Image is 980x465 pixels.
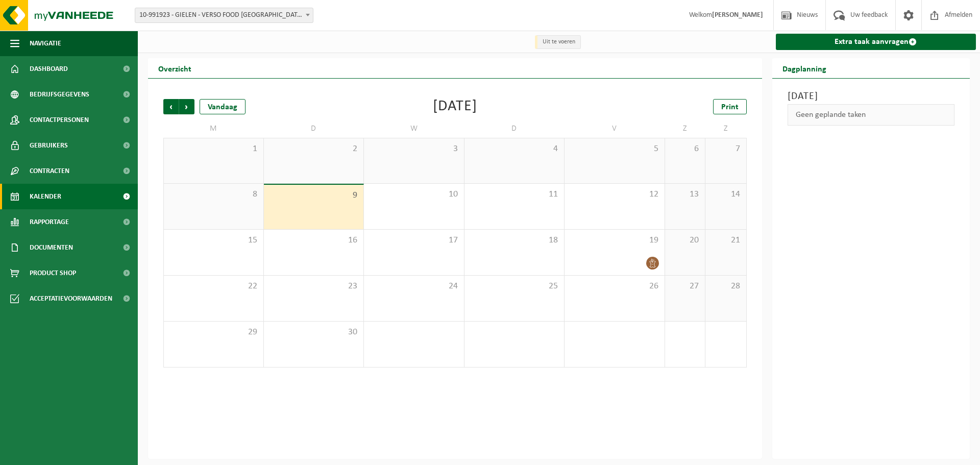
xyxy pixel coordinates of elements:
[148,58,202,78] h2: Overzicht
[710,235,741,246] span: 21
[30,286,112,311] span: Acceptatievoorwaarden
[30,158,69,184] span: Contracten
[169,327,258,338] span: 29
[30,31,61,56] span: Navigatie
[570,235,659,246] span: 19
[721,103,739,111] span: Print
[200,99,246,114] div: Vandaag
[670,235,700,246] span: 20
[772,58,837,78] h2: Dagplanning
[665,119,706,138] td: Z
[433,99,477,114] div: [DATE]
[163,99,179,114] span: Vorige
[570,143,659,155] span: 5
[535,35,581,49] li: Uit te voeren
[30,235,73,260] span: Documenten
[30,209,69,235] span: Rapportage
[369,143,459,155] span: 3
[369,235,459,246] span: 17
[269,190,359,201] span: 9
[712,11,763,19] strong: [PERSON_NAME]
[788,89,955,104] h3: [DATE]
[269,143,359,155] span: 2
[670,189,700,200] span: 13
[30,107,89,133] span: Contactpersonen
[269,235,359,246] span: 16
[710,281,741,292] span: 28
[169,189,258,200] span: 8
[710,189,741,200] span: 14
[470,143,559,155] span: 4
[169,281,258,292] span: 22
[670,281,700,292] span: 27
[163,119,264,138] td: M
[30,82,89,107] span: Bedrijfsgegevens
[269,327,359,338] span: 30
[713,99,747,114] a: Print
[710,143,741,155] span: 7
[565,119,665,138] td: V
[369,189,459,200] span: 10
[776,34,976,50] a: Extra taak aanvragen
[470,189,559,200] span: 11
[30,56,68,82] span: Dashboard
[269,281,359,292] span: 23
[264,119,364,138] td: D
[135,8,313,22] span: 10-991923 - GIELEN - VERSO FOOD ESSEN - ESSEN
[169,235,258,246] span: 15
[705,119,746,138] td: Z
[570,189,659,200] span: 12
[364,119,464,138] td: W
[135,8,313,23] span: 10-991923 - GIELEN - VERSO FOOD ESSEN - ESSEN
[169,143,258,155] span: 1
[30,133,68,158] span: Gebruikers
[464,119,565,138] td: D
[470,235,559,246] span: 18
[30,260,76,286] span: Product Shop
[470,281,559,292] span: 25
[670,143,700,155] span: 6
[179,99,194,114] span: Volgende
[30,184,61,209] span: Kalender
[788,104,955,126] div: Geen geplande taken
[369,281,459,292] span: 24
[570,281,659,292] span: 26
